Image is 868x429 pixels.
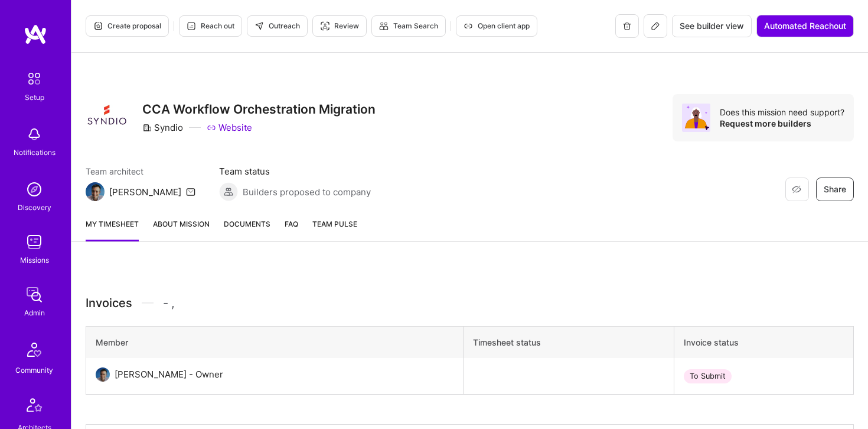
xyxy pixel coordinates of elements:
[142,121,183,134] div: Syndio
[224,218,270,241] a: Documents
[219,165,371,178] span: Team status
[86,15,169,37] button: Create proposal
[86,294,132,312] span: Invoices
[816,178,854,201] button: Share
[243,186,371,198] span: Builders proposed to company
[179,15,242,37] button: Reach out
[24,24,47,45] img: logo
[142,294,154,312] img: Divider
[720,107,844,118] div: Does this mission need support?
[672,15,752,37] button: See builder view
[792,185,801,194] i: icon EyeClosed
[371,15,446,37] button: Team Search
[142,102,376,117] h3: CCA Workflow Orchestration Migration
[285,218,298,241] a: FAQ
[824,183,846,195] span: Share
[247,15,308,37] button: Outreach
[153,218,210,241] a: About Mission
[14,146,56,159] div: Notifications
[312,218,357,241] a: Team Pulse
[219,182,238,201] img: Builders proposed to company
[674,327,854,359] th: Invoice status
[756,15,854,37] button: Automated Reachout
[254,21,300,31] span: Outreach
[22,230,46,254] img: teamwork
[312,220,357,228] span: Team Pulse
[464,327,674,359] th: Timesheet status
[96,367,110,382] img: User Avatar
[93,21,161,31] span: Create proposal
[24,307,45,319] div: Admin
[187,21,234,31] span: Reach out
[764,20,846,32] span: Automated Reachout
[86,94,128,137] img: Company Logo
[22,283,46,307] img: admin teamwork
[720,118,844,129] div: Request more builders
[680,20,744,32] span: See builder view
[22,66,47,91] img: setup
[86,165,195,178] span: Team architect
[207,121,252,134] a: Website
[163,294,175,312] span: - ,
[320,21,329,31] i: icon Targeter
[142,123,152,133] i: icon CompanyGray
[115,367,223,382] div: [PERSON_NAME] - Owner
[15,364,53,376] div: Community
[312,15,367,37] button: Review
[20,393,48,421] img: Architects
[18,201,51,214] div: Discovery
[464,21,530,31] span: Open client app
[684,369,732,383] div: To Submit
[379,21,438,31] span: Team Search
[682,104,710,132] img: Avatar
[20,336,48,364] img: Community
[86,327,464,359] th: Member
[186,187,195,196] i: icon Mail
[93,21,103,31] i: icon Proposal
[22,178,46,201] img: discovery
[86,218,139,241] a: My timesheet
[22,122,46,146] img: bell
[86,182,105,201] img: Team Architect
[456,15,537,37] button: Open client app
[224,218,270,230] span: Documents
[320,21,359,31] span: Review
[109,186,181,198] div: [PERSON_NAME]
[20,254,49,266] div: Missions
[25,91,44,104] div: Setup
